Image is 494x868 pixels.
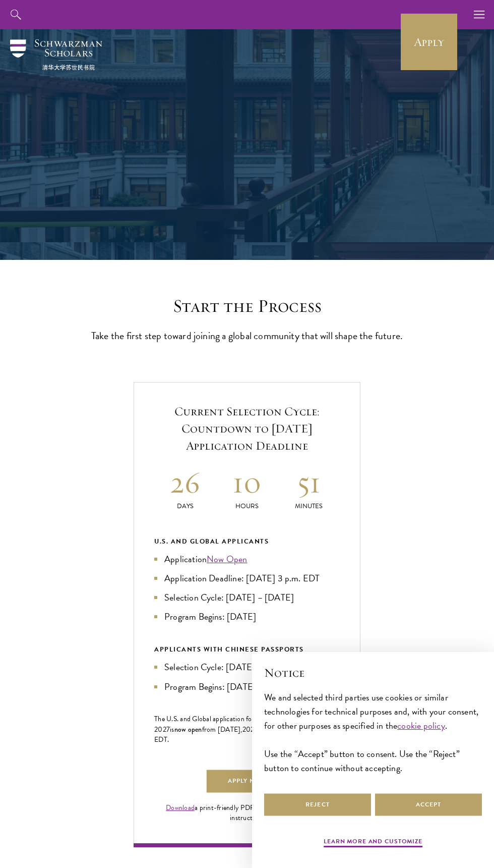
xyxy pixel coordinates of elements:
[154,714,309,735] span: -202
[154,724,336,745] span: at 3 p.m. EDT.
[154,803,340,823] div: a print-friendly PDF version of the application instructions
[91,327,403,344] p: Take the first step toward joining a global community that will shape the future.
[202,724,242,735] span: from [DATE],
[216,463,278,501] h2: 10
[401,14,457,70] a: Apply
[166,724,170,735] span: 7
[174,724,202,734] span: now open
[324,837,422,849] button: Learn more and customize
[154,552,340,566] li: Application
[216,501,278,512] p: Hours
[154,660,340,674] li: Selection Cycle: [DATE] – [DATE]
[170,724,174,735] span: is
[207,552,248,566] a: Now Open
[154,680,340,694] li: Program Begins: [DATE]
[264,793,371,816] button: Reject
[242,724,255,735] span: 202
[154,571,340,585] li: Application Deadline: [DATE] 3 p.m. EDT
[154,403,340,454] h5: Current Selection Cycle: Countdown to [DATE] Application Deadline
[154,501,216,512] p: Days
[397,719,445,732] a: cookie policy
[264,664,482,681] h2: Notice
[154,610,340,624] li: Program Begins: [DATE]
[154,644,340,655] div: APPLICANTS WITH CHINESE PASSPORTS
[166,802,195,813] a: Download
[154,463,216,501] h2: 26
[154,536,340,547] div: U.S. and Global Applicants
[207,770,287,793] a: Apply Now
[375,793,482,816] button: Accept
[154,590,340,605] li: Selection Cycle: [DATE] – [DATE]
[91,295,403,317] h2: Start the Process
[278,501,340,512] p: Minutes
[10,39,102,70] img: Schwarzman Scholars
[154,714,301,724] span: The U.S. and Global application for the class of 202
[278,463,340,501] h2: 51
[264,690,482,775] div: We and selected third parties use cookies or similar technologies for technical purposes and, wit...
